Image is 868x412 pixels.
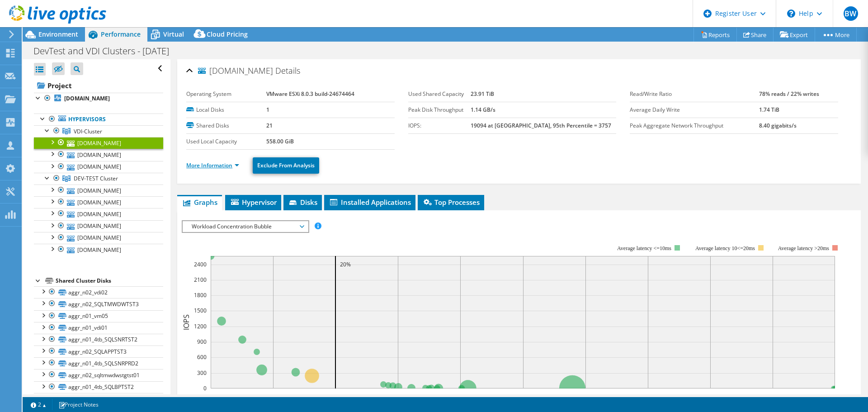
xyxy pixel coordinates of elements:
b: 78% reads / 22% writes [759,90,819,98]
text: 80% [705,393,716,401]
span: Hypervisor [230,198,277,207]
b: 1 [266,106,269,114]
a: Export [773,28,815,42]
a: [DOMAIN_NAME] [34,185,163,196]
text: 300 [197,369,207,377]
a: aggr_n02_sqltmwdwstgtst01 [34,369,163,381]
text: 50% [518,393,528,401]
a: aggr_n01_4tb_SQLBPTST2 [34,381,163,393]
label: IOPS: [408,121,471,130]
label: Local Disks [186,105,266,114]
span: Performance [101,30,141,38]
span: Installed Applications [329,198,411,207]
div: Shared Cluster Disks [56,275,163,286]
a: aggr_n01_4tb_SQLSNRTST2 [34,334,163,346]
text: 1500 [194,307,207,314]
a: Exclude From Analysis [253,157,319,174]
a: aggr_n01_vm05 [34,310,163,322]
span: Cloud Pricing [207,30,248,38]
span: Virtual [163,30,184,38]
a: More [815,28,857,42]
span: VDI-Cluster [74,128,102,135]
a: 2 [24,399,52,410]
span: [DOMAIN_NAME] [198,66,273,76]
span: Top Processes [422,198,480,207]
text: 600 [197,353,207,361]
a: aggr_n01_vdi01 [34,322,163,334]
text: 0 [203,384,207,392]
a: Hypervisors [34,114,163,125]
text: 2400 [194,260,207,268]
text: 900 [197,338,207,346]
span: Details [275,65,300,76]
b: [DOMAIN_NAME] [64,95,110,102]
text: IOPS [181,314,191,330]
label: Operating System [186,90,266,99]
h1: DevTest and VDI Clusters - [DATE] [29,46,183,56]
a: Share [736,28,774,42]
a: [DOMAIN_NAME] [34,137,163,149]
label: Used Local Capacity [186,137,266,146]
text: 60% [580,393,591,401]
b: VMware ESXi 8.0.3 build-24674464 [266,90,354,98]
a: aggr_n01_4tb_SQLSSRSTST2 [34,393,163,405]
a: aggr_n01_4tb_SQLSNRPRD2 [34,357,163,369]
label: Used Shared Capacity [408,90,471,99]
tspan: Average latency <=10ms [617,245,671,251]
a: Project Notes [52,399,105,410]
span: BW [844,6,858,21]
a: [DOMAIN_NAME] [34,244,163,256]
a: VDI-Cluster [34,125,163,137]
text: Average latency >20ms [778,245,829,251]
a: [DOMAIN_NAME] [34,208,163,220]
label: Peak Disk Throughput [408,105,471,114]
a: Reports [693,28,737,42]
a: [DOMAIN_NAME] [34,93,163,104]
a: [DOMAIN_NAME] [34,196,163,208]
text: 1800 [194,291,207,299]
label: Peak Aggregate Network Throughput [630,121,759,130]
a: [DOMAIN_NAME] [34,149,163,161]
span: Workload Concentration Bubble [187,221,303,232]
a: More Information [186,161,239,169]
b: 1.74 TiB [759,106,779,114]
a: Project [34,78,163,93]
b: 19094 at [GEOGRAPHIC_DATA], 95th Percentile = 3757 [471,122,611,129]
label: Shared Disks [186,121,266,130]
span: Disks [288,198,317,207]
b: 558.00 GiB [266,137,294,145]
b: 1.14 GB/s [471,106,495,114]
a: DEV-TEST Cluster [34,173,163,185]
text: 40% [455,393,466,401]
text: 20% [340,260,351,268]
a: aggr_n02_SQLAPPTST3 [34,346,163,357]
text: 2100 [194,276,207,284]
a: [DOMAIN_NAME] [34,232,163,244]
text: 30% [392,393,403,401]
label: Read/Write Ratio [630,90,759,99]
b: 21 [266,122,273,129]
a: [DOMAIN_NAME] [34,161,163,173]
text: 70% [642,393,653,401]
text: 20% [330,393,341,401]
text: 0% [207,393,215,401]
b: 8.40 gigabits/s [759,122,797,129]
text: 10% [268,393,278,401]
svg: \n [787,9,795,18]
span: DEV-TEST Cluster [74,175,118,182]
span: Graphs [182,198,217,207]
a: [DOMAIN_NAME] [34,220,163,232]
text: 1200 [194,322,207,330]
text: 90% [767,393,778,401]
tspan: Average latency 10<=20ms [695,245,755,251]
label: Average Daily Write [630,105,759,114]
b: 23.91 TiB [471,90,494,98]
span: Environment [38,30,78,38]
text: 100% [828,393,842,401]
a: aggr_n02_SQLTMWDWTST3 [34,298,163,310]
a: aggr_n02_vdi02 [34,286,163,298]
